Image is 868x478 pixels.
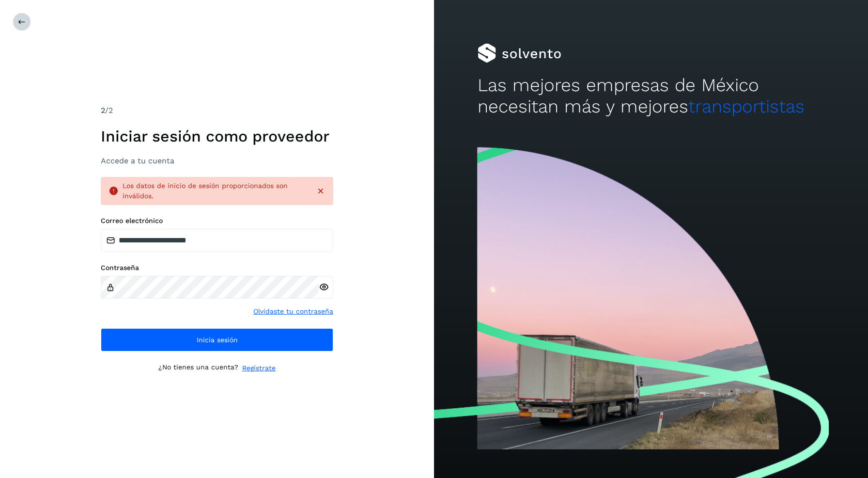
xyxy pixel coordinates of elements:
a: Olvidaste tu contraseña [253,306,333,317]
span: transportistas [688,96,805,117]
h2: Las mejores empresas de México necesitan más y mejores [478,75,825,118]
h1: Iniciar sesión como proveedor [101,127,333,145]
p: ¿No tienes una cuenta? [158,363,238,373]
label: Contraseña [101,264,333,272]
label: Correo electrónico [101,217,333,225]
h3: Accede a tu cuenta [101,156,333,165]
span: 2 [101,106,105,115]
a: Regístrate [242,363,276,373]
span: Inicia sesión [197,336,238,343]
div: Los datos de inicio de sesión proporcionados son inválidos. [123,181,308,201]
button: Inicia sesión [101,328,333,351]
div: /2 [101,105,333,116]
